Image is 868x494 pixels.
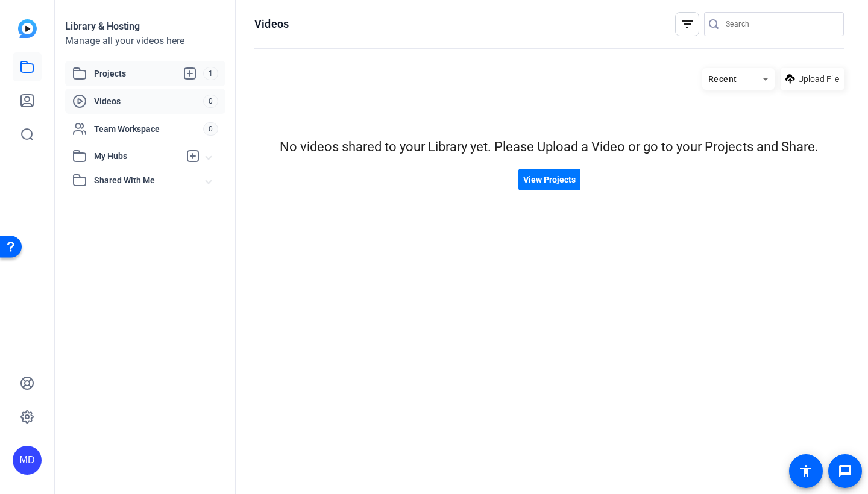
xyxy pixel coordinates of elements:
span: Recent [708,74,737,84]
input: Search [726,17,834,31]
div: MD [13,446,42,475]
span: Upload File [798,73,839,86]
span: Shared With Me [94,174,206,187]
span: View Projects [523,174,576,186]
div: Manage all your videos here [65,34,225,48]
div: No videos shared to your Library yet. Please Upload a Video or go to your Projects and Share. [254,137,844,157]
button: Upload File [781,68,844,90]
span: 0 [203,122,218,136]
button: View Projects [518,169,580,190]
span: Projects [94,66,203,81]
mat-icon: filter_list [680,17,694,31]
h1: Videos [254,17,289,31]
mat-expansion-panel-header: Shared With Me [65,168,225,192]
mat-icon: accessibility [799,464,813,478]
span: Videos [94,95,203,107]
mat-expansion-panel-header: My Hubs [65,144,225,168]
div: Library & Hosting [65,19,225,34]
span: 1 [203,67,218,80]
mat-icon: message [838,464,852,478]
img: blue-gradient.svg [18,19,37,38]
span: My Hubs [94,150,180,163]
span: 0 [203,95,218,108]
span: Team Workspace [94,123,203,135]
